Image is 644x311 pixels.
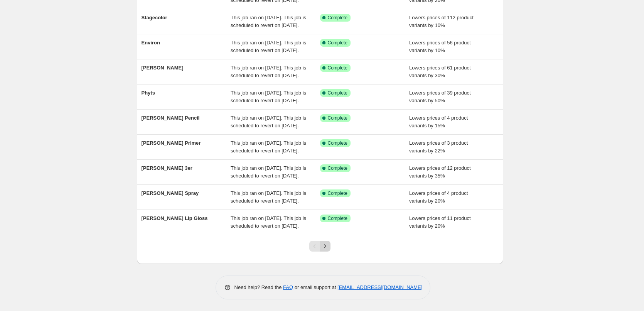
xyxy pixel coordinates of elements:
span: Lowers prices of 12 product variants by 35% [409,165,471,179]
button: Next [320,241,330,252]
span: [PERSON_NAME] 3er [142,165,192,171]
span: Lowers prices of 39 product variants by 50% [409,90,471,103]
span: Complete [328,90,347,96]
span: [PERSON_NAME] Lip Gloss [142,215,208,221]
span: This job ran on [DATE]. This job is scheduled to revert on [DATE]. [231,15,306,28]
span: Lowers prices of 3 product variants by 22% [409,140,468,154]
span: [PERSON_NAME] Pencil [142,115,200,121]
span: This job ran on [DATE]. This job is scheduled to revert on [DATE]. [231,215,306,229]
span: Environ [142,40,160,46]
span: Complete [328,40,347,46]
span: Need help? Read the [234,284,283,290]
span: [PERSON_NAME] Spray [142,190,199,196]
span: Lowers prices of 61 product variants by 30% [409,65,471,78]
span: [PERSON_NAME] [142,65,184,71]
span: This job ran on [DATE]. This job is scheduled to revert on [DATE]. [231,40,306,53]
span: Complete [328,215,347,221]
a: FAQ [283,284,293,290]
span: This job ran on [DATE]. This job is scheduled to revert on [DATE]. [231,65,306,78]
a: [EMAIL_ADDRESS][DOMAIN_NAME] [337,284,422,290]
span: Complete [328,140,347,146]
span: This job ran on [DATE]. This job is scheduled to revert on [DATE]. [231,165,306,179]
span: Complete [328,15,347,21]
span: Stagecolor [142,15,167,20]
span: This job ran on [DATE]. This job is scheduled to revert on [DATE]. [231,140,306,154]
nav: Pagination [309,241,330,252]
span: Complete [328,115,347,121]
span: [PERSON_NAME] Primer [142,140,201,146]
span: This job ran on [DATE]. This job is scheduled to revert on [DATE]. [231,190,306,204]
span: Complete [328,190,347,196]
span: Phyts [142,90,155,96]
span: This job ran on [DATE]. This job is scheduled to revert on [DATE]. [231,90,306,103]
span: Lowers prices of 112 product variants by 10% [409,15,474,28]
span: or email support at [293,284,337,290]
span: Complete [328,65,347,71]
span: Lowers prices of 4 product variants by 20% [409,190,468,204]
span: This job ran on [DATE]. This job is scheduled to revert on [DATE]. [231,115,306,128]
span: Lowers prices of 4 product variants by 15% [409,115,468,128]
span: Lowers prices of 56 product variants by 10% [409,40,471,53]
span: Complete [328,165,347,171]
span: Lowers prices of 11 product variants by 20% [409,215,471,229]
